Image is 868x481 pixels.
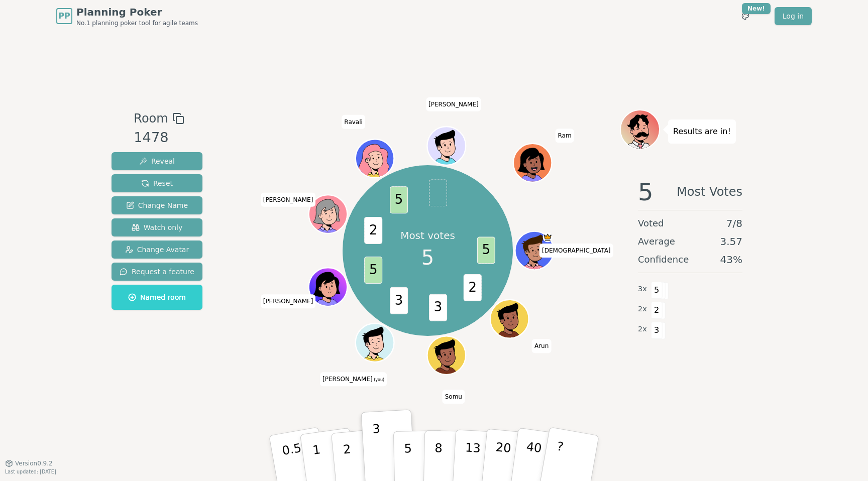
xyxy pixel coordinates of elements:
[400,228,455,243] p: Most votes
[342,115,365,129] span: Click to change your name
[638,180,654,204] span: 5
[120,267,194,277] span: Request a feature
[76,5,198,19] span: Planning Poker
[125,245,189,255] span: Change Avatar
[112,285,202,310] button: Named room
[539,244,613,258] span: Click to change your name
[390,187,408,214] span: 5
[638,234,675,249] span: Average
[775,7,812,25] a: Log in
[372,422,383,476] p: 3
[112,218,202,236] button: Watch only
[134,109,168,128] span: Room
[5,469,56,474] span: Last updated: [DATE]
[421,243,434,273] span: 5
[364,217,382,244] span: 2
[261,294,316,308] span: Click to change your name
[638,324,647,335] span: 2 x
[112,174,202,192] button: Reset
[677,180,742,204] span: Most Votes
[651,282,663,299] span: 5
[357,324,393,360] button: Click to change your avatar
[443,390,465,404] span: Click to change your name
[477,237,495,264] span: 5
[15,459,53,467] span: Version 0.9.2
[58,10,70,22] span: PP
[112,263,202,281] button: Request a feature
[720,234,742,249] span: 3.57
[429,294,447,321] span: 3
[112,152,202,170] button: Reveal
[651,302,663,319] span: 2
[132,222,183,232] span: Watch only
[126,200,188,210] span: Change Name
[5,459,53,467] button: Version0.9.2
[638,284,647,295] span: 3 x
[720,253,742,267] span: 43 %
[76,19,198,27] span: No.1 planning poker tool for agile teams
[673,125,731,139] p: Results are in!
[638,216,664,230] span: Voted
[390,287,408,314] span: 3
[638,304,647,315] span: 2 x
[139,156,175,166] span: Reveal
[364,257,382,284] span: 5
[134,128,184,148] div: 1478
[726,216,742,230] span: 7 / 8
[736,7,754,25] button: New!
[532,339,551,353] span: Click to change your name
[128,292,186,302] span: Named room
[638,253,689,267] span: Confidence
[112,240,202,259] button: Change Avatar
[261,193,316,207] span: Click to change your name
[542,232,552,242] span: Shiva is the host
[56,5,198,27] a: PPPlanning PokerNo.1 planning poker tool for agile teams
[555,129,574,143] span: Click to change your name
[426,97,481,111] span: Click to change your name
[651,322,663,339] span: 3
[463,274,481,301] span: 2
[112,196,202,214] button: Change Name
[742,3,771,14] div: New!
[141,178,173,188] span: Reset
[320,372,387,386] span: Click to change your name
[373,378,385,382] span: (you)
